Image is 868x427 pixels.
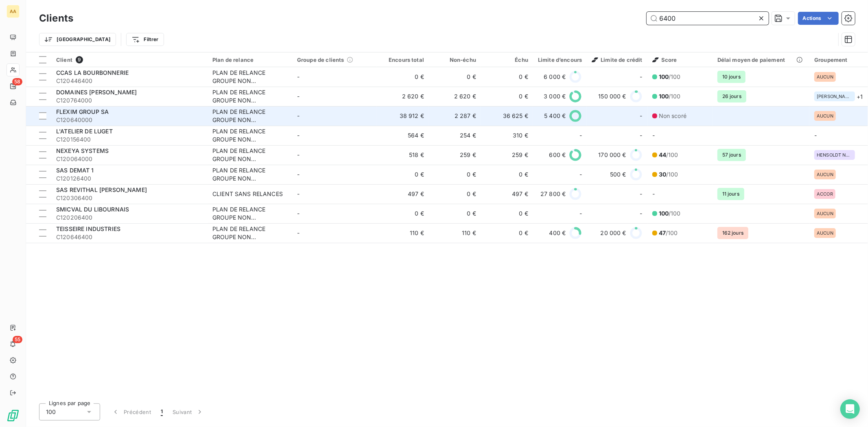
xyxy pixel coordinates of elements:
td: 0 € [377,165,429,184]
span: 5 400 € [544,112,566,120]
td: 38 912 € [377,106,429,126]
span: Score [652,57,677,63]
span: 150 000 € [598,92,626,100]
td: 2 620 € [377,87,429,106]
span: 44 [659,151,666,158]
button: Actions [798,12,839,25]
span: - [579,131,582,139]
td: 0 € [481,204,533,223]
span: 100 [659,210,669,217]
button: [GEOGRAPHIC_DATA] [39,33,116,46]
span: AUCUN [817,172,833,177]
div: Échu [486,57,528,63]
span: [PERSON_NAME] / COINTREAU [817,94,853,99]
span: - [579,209,582,218]
span: 100 [659,73,669,80]
div: Groupement [814,57,863,63]
span: 30 [659,171,666,178]
span: - [640,73,643,81]
span: - [640,209,643,218]
span: 600 € [549,151,566,159]
span: Groupe de clients [297,57,344,63]
td: 36 625 € [481,106,533,126]
span: 6 000 € [544,73,566,81]
span: L'ATELIER DE LUGET [56,128,113,135]
td: 564 € [377,126,429,145]
td: 0 € [481,223,533,243]
td: 254 € [429,126,481,145]
span: - [640,190,643,198]
div: PLAN DE RELANCE GROUPE NON AUTOMATIQUE [212,225,287,241]
td: 0 € [429,165,481,184]
input: Rechercher [647,12,769,25]
span: - [297,112,300,119]
span: FLEXIM GROUP SA [56,108,109,115]
span: 9 [76,56,83,63]
span: 1 [161,408,163,416]
div: AA [7,5,20,18]
span: 27 800 € [540,190,566,198]
span: /100 [659,73,681,81]
span: /100 [659,170,678,179]
td: 0 € [481,165,533,184]
span: SMICVAL DU LIBOURNAIS [56,206,129,213]
span: 500 € [610,170,626,179]
span: C120446400 [56,77,203,85]
span: C120306400 [56,194,203,202]
td: 0 € [377,67,429,87]
span: /100 [659,229,678,237]
div: PLAN DE RELANCE GROUPE NON AUTOMATIQUE [212,147,287,163]
span: - [297,190,300,197]
td: 110 € [429,223,481,243]
h3: Clients [39,11,73,26]
span: + 1 [857,92,863,101]
span: /100 [659,151,678,159]
span: C120206400 [56,213,203,222]
span: - [297,132,300,139]
td: 497 € [481,184,533,204]
span: /100 [659,209,681,218]
span: HENSOLDT NEXEYA - SIEGE SOCIAL [817,152,853,157]
span: Limite de crédit [592,57,642,63]
div: Limite d’encours [538,57,582,63]
span: 55 [13,336,22,343]
span: - [640,112,643,120]
span: 47 [659,229,666,236]
div: PLAN DE RELANCE GROUPE NON AUTOMATIQUE [212,166,287,183]
span: C120064000 [56,155,203,163]
span: - [297,151,300,158]
span: - [652,190,655,197]
span: 10 jours [717,71,746,83]
td: 0 € [429,67,481,87]
td: 0 € [429,184,481,204]
div: Plan de relance [212,57,287,63]
span: SAS REVITHAL [PERSON_NAME] [56,186,147,193]
td: 110 € [377,223,429,243]
div: Délai moyen de paiement [717,57,805,63]
span: DOMAINES [PERSON_NAME] [56,89,137,96]
span: - [297,210,300,217]
td: 2 620 € [429,87,481,106]
span: - [652,132,655,139]
span: 100 [46,408,56,416]
div: PLAN DE RELANCE GROUPE NON AUTOMATIQUE [212,69,287,85]
span: AUCUN [817,211,833,216]
span: - [297,73,300,80]
span: - [814,132,817,139]
span: /100 [659,92,681,100]
span: - [579,170,582,179]
span: AUCUN [817,113,833,118]
span: CCAS LA BOURBONNERIE [56,69,129,76]
span: 58 [12,78,22,85]
span: C120126400 [56,174,203,183]
span: C120640000 [56,116,203,124]
td: 0 € [377,204,429,223]
span: C120764000 [56,96,203,105]
span: ACCOR [817,192,833,196]
span: 11 jours [717,188,744,200]
div: CLIENT SANS RELANCES [212,190,283,198]
button: Suivant [168,403,209,420]
td: 0 € [481,67,533,87]
td: 0 € [429,204,481,223]
td: 518 € [377,145,429,165]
